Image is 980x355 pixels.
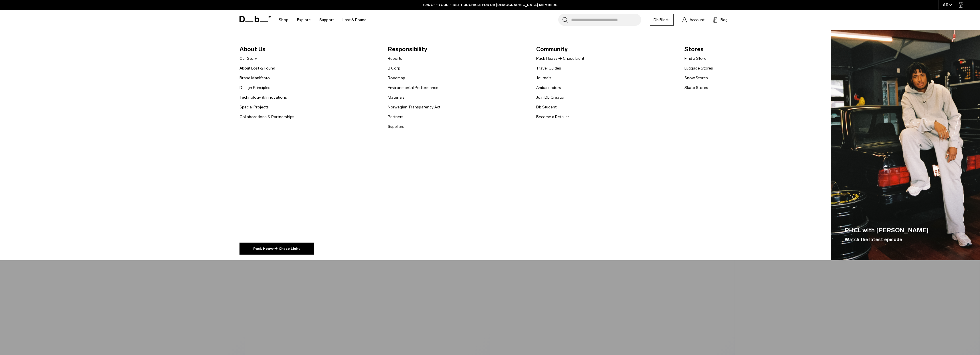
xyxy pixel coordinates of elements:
[682,16,704,23] a: Account
[388,124,404,130] a: Suppliers
[239,65,275,71] a: About Lost & Found
[388,55,402,62] a: Reports
[536,55,584,62] a: Pack Heavy → Chase Light
[690,17,704,23] span: Account
[845,226,929,235] span: PHCL with [PERSON_NAME]
[713,16,728,23] button: Bag
[388,75,405,81] a: Roadmap
[845,236,902,243] span: Watch the latest episode
[684,65,713,71] a: Luggage Stores
[536,65,561,71] a: Travel Guides
[650,14,674,26] a: Db Black
[239,45,379,54] span: About Us
[388,85,438,91] a: Environmental Performance
[388,45,527,54] span: Responsibility
[720,17,728,23] span: Bag
[684,55,706,62] a: Find a Store
[297,10,311,30] a: Explore
[239,75,270,81] a: Brand Manifesto
[536,104,557,110] a: Db Student
[684,45,824,54] span: Stores
[274,10,371,30] nav: Main Navigation
[239,55,257,62] a: Our Story
[536,75,551,81] a: Journals
[388,65,400,71] a: B Corp
[536,94,565,100] a: Join Db Creator
[239,104,269,110] a: Special Projects
[279,10,288,30] a: Shop
[239,94,287,100] a: Technology & Innovations
[536,85,561,91] a: Ambassadors
[536,114,569,120] a: Become a Retailer
[536,45,676,54] span: Community
[388,104,440,110] a: Norwegian Transparency Act
[388,94,405,100] a: Materials
[684,85,708,91] a: Skate Stores
[342,10,367,30] a: Lost & Found
[684,75,708,81] a: Snow Stores
[423,2,557,7] a: 10% OFF YOUR FIRST PURCHASE FOR DB [DEMOGRAPHIC_DATA] MEMBERS
[239,243,314,255] a: Pack Heavy → Chase Light
[388,114,403,120] a: Partners
[319,10,334,30] a: Support
[239,85,270,91] a: Design Principles
[239,114,294,120] a: Collaborations & Partnerships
